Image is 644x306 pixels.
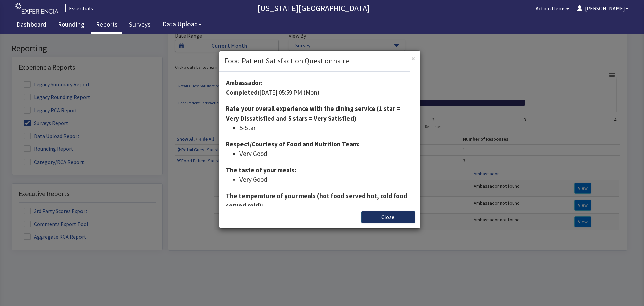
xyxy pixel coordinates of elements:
span: × [411,20,415,30]
button: [PERSON_NAME] [573,2,632,15]
strong: Ambassador: [226,45,263,53]
div: [DATE] 05:59 PM (Mon) [224,43,415,65]
li: Very Good [239,115,413,125]
a: Surveys [124,17,155,34]
button: Action Items [532,2,573,15]
a: Reports [91,17,122,34]
button: Close [361,177,415,190]
li: Very Good [239,141,413,151]
div: Essentials [65,4,93,12]
li: 5-Star [239,89,413,99]
h3: Food Patient Satisfaction Questionnaire [224,22,411,33]
button: Close [411,21,415,29]
strong: Rate your overall experience with the dining service (1 star = Very Dissatisfied and 5 stars = Ve... [226,71,400,89]
p: [US_STATE][GEOGRAPHIC_DATA] [96,3,532,14]
button: Data Upload [159,18,205,30]
strong: The temperature of your meals (hot food served hot, cold food served cold): [226,158,407,176]
img: experiencia_logo.png [15,3,58,14]
strong: The taste of your meals: [226,132,296,140]
strong: Completed: [226,55,259,63]
a: Rounding [53,17,89,34]
strong: Respect/Courtesy of Food and Nutrition Team: [226,106,360,115]
a: Dashboard [12,17,51,34]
